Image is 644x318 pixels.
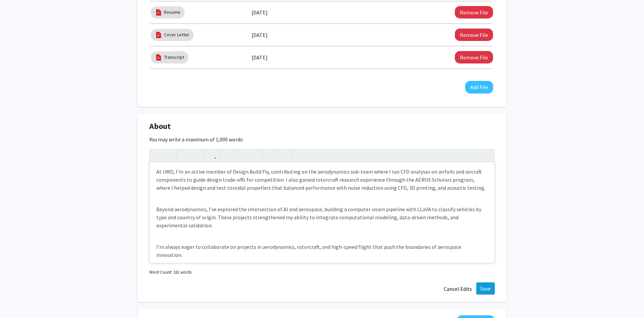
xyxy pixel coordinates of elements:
a: Cover Letter [164,31,190,38]
label: [DATE] [252,29,268,41]
p: Beyond aerodynamics, I’ve explored the intersection of AI and aerospace, building a computer visi... [156,205,488,229]
button: Unordered list [236,149,248,161]
button: Ordered list [248,149,260,161]
img: pdf_icon.png [155,54,162,61]
img: pdf_icon.png [155,31,162,39]
button: Insert Image [221,149,233,161]
label: You may write a maximum of 1,000 words: [149,135,244,143]
button: Remove Cover Letter File [455,29,493,41]
p: I’m always eager to collaborate on projects in aerodynamics, rotorcraft, and high-speed flight th... [156,243,488,259]
img: pdf_icon.png [155,9,162,16]
div: Note to users with screen readers: Please deactivate our accessibility plugin for this page as it... [150,162,494,263]
button: Save [476,282,495,294]
a: Resume [164,9,180,16]
span: About [149,120,171,132]
button: Insert horizontal rule [279,149,291,161]
button: Remove format [264,149,275,161]
small: Word Count: 161 words [149,269,192,275]
button: Emphasis (Ctrl + I) [163,149,175,161]
button: Fullscreen [481,149,493,161]
label: [DATE] [252,52,268,63]
button: Superscript [178,149,190,161]
button: Link [206,149,217,161]
button: Remove Transcript File [455,51,493,63]
label: [DATE] [252,7,268,18]
button: Remove Resume File [455,6,493,18]
iframe: Chat [5,288,29,313]
button: Add File [465,81,493,93]
p: At UMD, I’m an active member of Design Build Fly, contributing on the aerodynamics sub-team where... [156,168,488,192]
a: Transcript [164,54,184,61]
button: Strong (Ctrl + B) [151,149,163,161]
button: Cancel Edits [439,282,476,295]
button: Subscript [190,149,202,161]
